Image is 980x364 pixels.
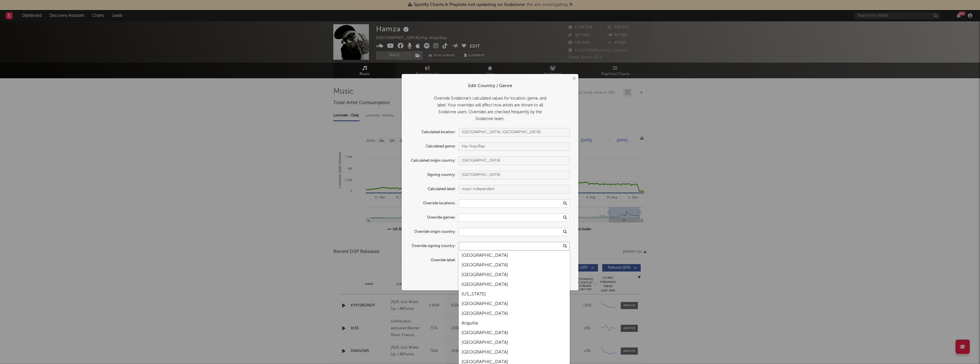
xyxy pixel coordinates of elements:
button: × [571,75,577,82]
div: Anguilla [459,318,570,328]
label: Calculated origin country: [410,157,459,163]
div: [GEOGRAPHIC_DATA] [459,347,570,357]
label: Override locations: [410,199,459,206]
div: [GEOGRAPHIC_DATA] [459,251,570,260]
label: Calculated label: [410,185,459,192]
div: Override Sodatone's calculated values for location, genre, and label. Your overrides will affect ... [410,95,570,122]
div: [GEOGRAPHIC_DATA] [459,260,570,270]
label: Signing country: [410,171,459,178]
label: Calculated genre: [410,142,459,149]
label: Override origin country: [410,228,459,235]
div: [GEOGRAPHIC_DATA] [459,280,570,289]
div: [GEOGRAPHIC_DATA] [459,299,570,309]
div: [GEOGRAPHIC_DATA] [459,328,570,338]
label: Override label: [410,256,459,263]
div: [GEOGRAPHIC_DATA] [459,338,570,347]
div: [GEOGRAPHIC_DATA] [459,270,570,280]
div: [GEOGRAPHIC_DATA] [459,309,570,318]
div: [US_STATE] [459,289,570,299]
label: Override signing country: [410,242,459,249]
div: Edit Country / Genre [410,83,570,89]
label: Calculated location: [410,128,459,135]
label: Override genres: [410,213,459,220]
